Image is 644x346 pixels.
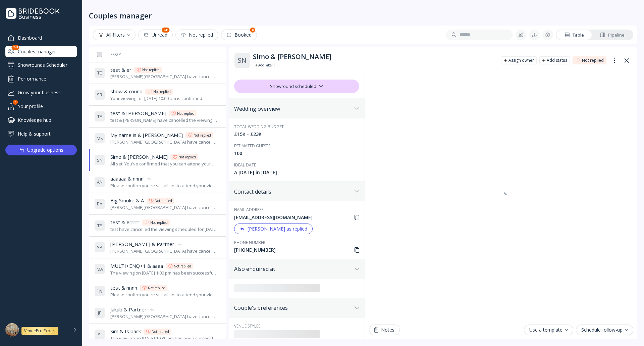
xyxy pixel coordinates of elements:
div: Wedding overview [234,105,352,112]
div: The viewing on [DATE] 10:30 am has been successfully created by [PERSON_NAME][GEOGRAPHIC_DATA]. [110,335,218,342]
a: Help & support [5,128,77,139]
span: My name is & [PERSON_NAME] [110,132,183,139]
span: Simo & [PERSON_NAME] [110,153,168,160]
button: Not replied [175,30,218,40]
div: S P [94,242,105,253]
div: VenuePro Expert [24,328,56,334]
div: Couples manager [89,11,152,20]
button: [PERSON_NAME] as replied [234,224,313,234]
div: S R [94,89,105,100]
div: Also enquired at [234,265,352,272]
div: 100 [234,150,359,157]
a: Dashboard [5,32,77,43]
span: show & round [110,88,143,95]
div: All filters [98,32,130,38]
button: Use a template [524,325,573,335]
div: [PERSON_NAME][GEOGRAPHIC_DATA] have cancelled the viewing scheduled for [DATE] 11:15 am [110,139,218,145]
div: Couple's preferences [234,304,352,311]
div: Not replied [152,329,169,334]
div: All set! You've confirmed that you can attend your viewing at [PERSON_NAME][GEOGRAPHIC_DATA] on [... [110,161,218,167]
div: Upgrade options [27,145,63,155]
div: Please confirm you're still all set to attend your viewing at [PERSON_NAME][GEOGRAPHIC_DATA] on [... [110,292,218,298]
div: 241 [162,28,170,33]
div: [PERSON_NAME][GEOGRAPHIC_DATA] have cancelled the viewing scheduled for [DATE] 1:00 pm. [110,204,218,211]
div: [PERSON_NAME][GEOGRAPHIC_DATA] have cancelled the viewing scheduled for [DATE] 10:00 am. [110,248,218,254]
div: S N [234,52,250,68]
span: Sim & Is back [110,328,141,335]
div: Not replied [582,58,604,63]
div: test & [PERSON_NAME] have cancelled the viewing scheduled for [DATE] 9:00 am. [110,117,218,123]
div: Venue styles [234,323,359,329]
div: Not replied [148,285,165,291]
div: Not replied [155,198,172,203]
div: Showround scheduled [234,80,359,93]
div: [PHONE_NUMBER] [234,247,359,253]
button: Upgrade options [5,145,77,155]
div: Your profile [5,101,77,112]
div: Notes [374,327,394,333]
button: All filters [93,30,136,40]
span: test & errrrr [110,219,140,226]
div: Not replied [178,154,196,160]
div: Pipeline [600,32,625,38]
span: aaaaaa & nnnn [110,175,144,182]
span: test & nnnn [110,284,137,291]
div: £15K - £23K [234,131,359,138]
div: 8 [250,28,255,33]
div: [PERSON_NAME][GEOGRAPHIC_DATA] have cancelled the viewing scheduled for [DATE] 4:00 pm. [110,73,218,80]
a: Grow your business [5,87,77,98]
div: M S [94,133,105,144]
div: [PERSON_NAME][GEOGRAPHIC_DATA] have cancelled the viewing scheduled for [DATE] 12:30 pm. [110,313,218,320]
div: Total wedding budget [234,124,359,130]
div: 1 [13,100,18,105]
div: Not replied [174,263,191,269]
div: Use a template [529,327,568,333]
div: Booked [226,32,252,38]
span: test & [PERSON_NAME] [110,110,166,117]
div: Couples manager [5,46,77,57]
a: Couples manager241 [5,46,77,57]
div: Add label [258,62,273,68]
a: Knowledge hub [5,114,77,126]
div: Table [565,32,584,38]
div: Performance [5,73,77,84]
span: MULTI+ENQ+1 & aaaa [110,262,163,269]
div: Showrounds Scheduler [5,60,77,70]
div: Not replied [150,220,168,225]
div: Your viewing for [DATE] 10:00 am is confirmed. [110,95,203,102]
div: Schedule follow-up [581,327,628,333]
div: T N [94,286,105,296]
div: S I [94,329,105,340]
div: Please confirm you're still all set to attend your viewing at [PERSON_NAME][GEOGRAPHIC_DATA] on [... [110,183,218,189]
span: Jakub & Partner [110,306,147,313]
div: Simo & [PERSON_NAME] [253,53,496,61]
div: B A [94,198,105,209]
div: Contact details [234,188,352,195]
div: Not replied [153,89,171,94]
div: Email address [234,207,359,212]
div: Add status [547,58,567,63]
div: Estimated guests [234,143,359,149]
button: Booked [221,30,257,40]
a: Your profile1 [5,101,77,112]
span: [PERSON_NAME] & Partner [110,241,174,248]
div: T E [94,220,105,231]
button: Schedule follow-up [576,325,633,335]
div: test have cancelled the viewing scheduled for [DATE] 11:00 am. [110,226,218,233]
div: M A [94,264,105,275]
span: Big Smoke & A [110,197,144,204]
div: Not replied [194,133,211,138]
div: Not replied [142,67,160,72]
div: Assign owner [508,58,534,63]
img: dpr=1,fit=cover,g=face,w=48,h=48 [5,323,19,337]
div: From [94,52,122,57]
div: Phone number [234,240,359,245]
div: [EMAIL_ADDRESS][DOMAIN_NAME] [234,214,359,221]
button: Notes [369,325,400,335]
div: Not replied [177,111,195,116]
div: [PERSON_NAME] as replied [239,226,307,232]
div: J P [94,307,105,318]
